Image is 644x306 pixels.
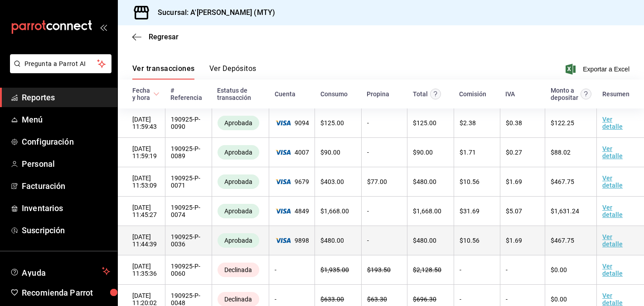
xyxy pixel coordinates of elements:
button: open_drawer_menu [100,24,107,31]
button: Ver transacciones [132,64,195,80]
td: - [269,255,315,285]
span: $ 1,631.24 [551,207,579,215]
span: 9094 [275,119,309,127]
div: Comisión [459,90,486,98]
td: 190925-P-0036 [165,226,212,255]
span: Ayuda [22,266,98,277]
td: 190925-P-0089 [165,138,212,167]
span: $ 31.69 [460,207,479,215]
a: Ver detalle [602,116,623,130]
span: Regresar [149,33,179,41]
td: - [500,255,545,285]
span: $ 696.30 [413,296,436,303]
div: Monto a depositar [551,87,578,101]
span: $ 125.00 [320,119,344,127]
button: Regresar [132,33,179,41]
span: Menú [22,113,110,126]
td: 190925-P-0071 [165,167,212,197]
button: Ver Depósitos [209,64,257,80]
span: $ 0.27 [506,149,522,156]
span: $ 193.50 [367,266,391,273]
span: $ 10.56 [460,178,479,185]
td: [DATE] 11:59:19 [118,138,165,167]
span: Aprobada [221,237,256,244]
span: $ 0.38 [506,119,522,127]
td: [DATE] 11:53:09 [118,167,165,197]
span: $ 90.00 [413,149,433,156]
div: Resumen [602,90,629,98]
span: Aprobada [221,149,256,156]
span: $ 480.00 [413,178,436,185]
svg: Este monto equivale al total pagado por el comensal antes de aplicar Comisión e IVA. [430,89,441,99]
span: Suscripción [22,224,110,236]
div: Propina [367,90,389,98]
td: $0.00 [545,255,597,285]
span: $ 467.75 [551,178,574,185]
span: Aprobada [221,207,256,215]
div: Transacciones cobradas de manera exitosa. [218,116,259,130]
a: Ver detalle [602,233,623,248]
div: Transacciones cobradas de manera exitosa. [218,145,259,160]
button: Pregunta a Parrot AI [10,54,111,73]
td: - [361,226,407,255]
span: Reportes [22,91,110,104]
span: Inventarios [22,202,110,214]
span: Declinada [221,296,256,303]
span: $ 90.00 [320,149,340,156]
a: Ver detalle [602,263,623,277]
div: Transacciones cobradas de manera exitosa. [218,233,259,248]
span: $ 5.07 [506,207,522,215]
span: Personal [22,158,110,170]
a: Ver detalle [602,204,623,218]
span: $ 480.00 [320,237,344,244]
td: 190925-P-0060 [165,255,212,285]
span: $ 2,128.50 [413,266,441,273]
span: $ 1,668.00 [320,207,349,215]
span: Aprobada [221,119,256,127]
a: Pregunta a Parrot AI [6,66,111,75]
span: 4849 [275,207,309,215]
a: Ver detalle [602,145,623,160]
div: # Referencia [170,87,206,101]
span: $ 63.30 [367,296,387,303]
td: 190925-P-0074 [165,197,212,226]
td: - [361,108,407,138]
span: $ 2.38 [460,119,476,127]
span: Recomienda Parrot [22,287,110,299]
div: navigation tabs [132,64,257,80]
span: Facturación [22,180,110,192]
td: [DATE] 11:44:39 [118,226,165,255]
span: 9898 [275,237,309,244]
div: Transacciones declinadas por el banco emisor. No se hace ningún cargo al tarjetahabiente ni al co... [218,263,259,277]
td: [DATE] 11:59:43 [118,108,165,138]
div: Total [413,90,428,98]
span: Aprobada [221,178,256,185]
div: IVA [505,90,515,98]
span: Fecha y hora [132,87,160,101]
span: $ 1,935.00 [320,266,349,273]
span: $ 480.00 [413,237,436,244]
span: $ 633.00 [320,296,344,303]
span: $ 122.25 [551,119,574,127]
td: - [361,197,407,226]
span: $ 1,668.00 [413,207,441,215]
span: Pregunta a Parrot AI [24,59,97,69]
div: Transacciones cobradas de manera exitosa. [218,174,259,189]
span: $ 88.02 [551,149,571,156]
div: Cuenta [275,90,295,98]
h3: Sucursal: A'[PERSON_NAME] (MTY) [150,7,275,18]
span: $ 125.00 [413,119,436,127]
span: $ 1.69 [506,178,522,185]
span: $ 1.69 [506,237,522,244]
td: [DATE] 11:35:36 [118,255,165,285]
span: $ 467.75 [551,237,574,244]
span: Configuración [22,136,110,148]
span: 9679 [275,178,309,185]
button: Exportar a Excel [567,64,629,75]
span: $ 403.00 [320,178,344,185]
div: Fecha y hora [132,87,151,101]
span: $ 77.00 [367,178,387,185]
span: Declinada [221,266,256,273]
div: Estatus de transacción [217,87,263,101]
